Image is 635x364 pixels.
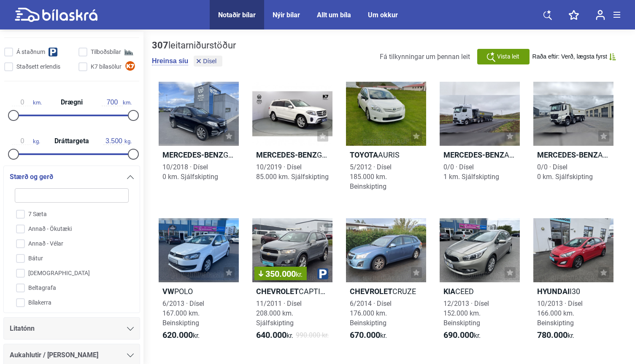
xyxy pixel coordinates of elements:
[532,53,607,60] span: Raða eftir: Verð, lægsta fyrst
[203,58,216,64] span: Dísel
[350,330,387,340] span: kr.
[533,286,613,296] h2: I30
[533,150,613,160] h2: AROCS 4051
[440,218,520,348] a: KiaCEED12/2013 · Dísel152.000 km. Beinskipting690.000kr.
[256,287,299,296] b: Chevrolet
[10,171,53,183] span: Stærð og gerð
[159,82,239,201] a: Mercedes-BenzGLE 350 D 4MATIC10/2018 · Dísel0 km. Sjálfskipting
[59,99,85,106] span: Drægni
[533,218,613,348] a: HyundaiI3010/2013 · Dísel166.000 km. Beinskipting780.000kr.
[159,218,239,348] a: VWPOLO6/2013 · Dísel167.000 km. Beinskipting620.000kr.
[194,56,222,67] button: Dísel
[256,150,317,159] b: Mercedes-Benz
[162,150,223,159] b: Mercedes-Benz
[152,57,188,65] button: Hreinsa síu
[350,300,392,327] span: 6/2014 · Dísel 176.000 km. Beinskipting
[346,218,426,348] a: ChevroletCRUZE6/2014 · Dísel176.000 km. Beinskipting670.000kr.
[152,40,236,51] div: leitarniðurstöður
[162,330,200,340] span: kr.
[256,163,329,181] span: 10/2019 · Dísel 85.000 km. Sjálfskipting
[162,163,218,181] span: 10/2018 · Dísel 0 km. Sjálfskipting
[16,48,45,56] span: Á staðnum
[346,286,426,296] h2: CRUZE
[537,330,574,340] span: kr.
[346,82,426,201] a: ToyotaAURIS5/2012 · Dísel185.000 km. Beinskipting
[537,287,570,296] b: Hyundai
[443,330,481,340] span: kr.
[52,138,91,145] span: Dráttargeta
[10,323,35,335] span: Litatónn
[443,330,474,340] b: 690.000
[252,286,332,296] h2: CAPTIVA LUX
[252,218,332,348] a: 350.000kr.ChevroletCAPTIVA LUX11/2011 · Dísel208.000 km. Sjálfskipting640.000kr.990.000 kr.
[537,163,593,181] span: 0/0 · Dísel 0 km. Sjálfskipting
[596,10,605,20] img: user-login.svg
[443,287,455,296] b: Kia
[537,300,583,327] span: 10/2013 · Dísel 166.000 km. Beinskipting
[91,62,122,71] span: K7 bílasölur
[380,53,470,61] span: Fá tilkynningar um þennan leit
[350,150,378,159] b: Toyota
[252,150,332,160] h2: GLS 350 D 4MATIC
[350,330,380,340] b: 670.000
[443,300,489,327] span: 12/2013 · Dísel 152.000 km. Beinskipting
[159,286,239,296] h2: POLO
[162,287,174,296] b: VW
[497,52,519,61] span: Vista leit
[256,300,302,327] span: 11/2011 · Dísel 208.000 km. Sjálfskipting
[532,53,616,60] button: Raða eftir: Verð, lægsta fyrst
[162,330,193,340] b: 620.000
[537,150,598,159] b: Mercedes-Benz
[350,287,392,296] b: Chevrolet
[346,150,426,160] h2: AURIS
[10,349,98,361] span: Aukahlutir / [PERSON_NAME]
[443,163,499,181] span: 0/0 · Dísel 1 km. Sjálfskipting
[440,82,520,201] a: Mercedes-BenzACTROS0/0 · Dísel1 km. Sjálfskipting
[317,11,351,19] a: Allt um bíla
[273,11,300,19] a: Nýir bílar
[12,99,42,106] span: km.
[368,11,398,19] a: Um okkur
[159,150,239,160] h2: GLE 350 D 4MATIC
[533,82,613,201] a: Mercedes-BenzAROCS 40510/0 · Dísel0 km. Sjálfskipting
[252,82,332,201] a: Mercedes-BenzGLS 350 D 4MATIC10/2019 · Dísel85.000 km. Sjálfskipting
[350,163,392,190] span: 5/2012 · Dísel 185.000 km. Beinskipting
[103,137,132,145] span: kg.
[218,11,256,19] a: Notaðir bílar
[296,270,303,278] span: kr.
[91,48,121,56] span: Tilboðsbílar
[102,99,132,106] span: km.
[259,270,303,278] span: 350.000
[537,330,567,340] b: 780.000
[440,286,520,296] h2: CEED
[296,330,329,340] span: 990.000 kr.
[162,300,204,327] span: 6/2013 · Dísel 167.000 km. Beinskipting
[256,330,293,340] span: kr.
[12,137,40,145] span: kg.
[440,150,520,160] h2: ACTROS
[443,150,504,159] b: Mercedes-Benz
[256,330,286,340] b: 640.000
[16,62,60,71] span: Staðsett erlendis
[152,40,168,51] b: 307
[317,268,328,279] img: parking.png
